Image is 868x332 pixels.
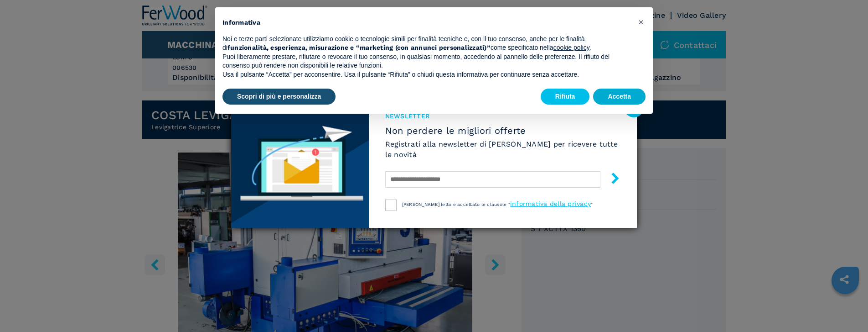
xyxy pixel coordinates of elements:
[402,202,510,207] span: [PERSON_NAME] letto e accettato le clausole "
[638,16,644,27] span: ×
[553,44,589,51] a: cookie policy
[222,53,631,70] p: Puoi liberamente prestare, rifiutare o revocare il tuo consenso, in qualsiasi momento, accedendo ...
[385,139,621,160] h6: Registrati alla newsletter di [PERSON_NAME] per ricevere tutte le novità
[227,44,491,51] strong: funzionalità, esperienza, misurazione e “marketing (con annunci personalizzati)”
[231,105,369,228] img: Newsletter image
[634,15,648,29] button: Chiudi questa informativa
[222,89,336,105] button: Scopri di più e personalizza
[541,89,590,105] button: Rifiuta
[510,200,591,207] a: informativa della privacy
[385,125,621,136] span: Non perdere le migliori offerte
[591,202,593,207] span: "
[222,35,631,53] p: Noi e terze parti selezionate utilizziamo cookie o tecnologie simili per finalità tecniche e, con...
[222,70,631,79] p: Usa il pulsante “Accetta” per acconsentire. Usa il pulsante “Rifiuta” o chiudi questa informativa...
[600,169,621,190] button: submit-button
[222,18,631,27] h2: Informativa
[593,89,646,105] button: Accetta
